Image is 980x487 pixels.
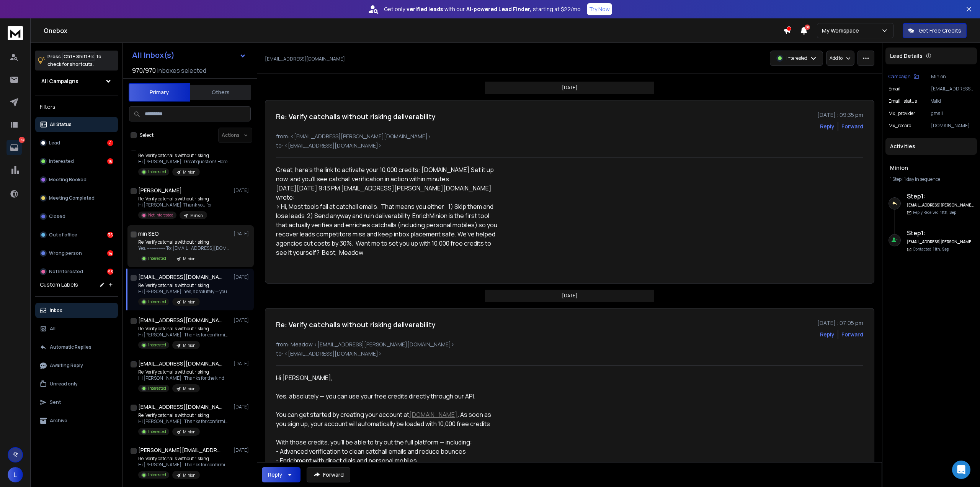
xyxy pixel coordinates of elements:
p: [DATE] : 09:35 pm [817,111,863,119]
h6: Step 1 : [907,192,974,201]
span: 11th, Sep [940,210,956,215]
h6: Step 1 : [907,228,974,238]
button: Forward [307,467,350,482]
p: Re: Verify catchalls without risking [138,456,230,462]
p: Add to [830,55,843,61]
p: Meeting Booked [49,177,87,183]
h1: Re: Verify catchalls without risking deliverability [276,111,436,122]
button: Archive [35,413,118,428]
button: Lead4 [35,135,118,151]
span: 1 day in sequence [904,176,940,182]
button: L [8,467,23,482]
span: Ctrl + Shift + k [62,52,95,61]
p: Reply Received [913,210,956,215]
p: Minion [931,74,974,80]
p: Inbox [50,307,62,313]
p: Campaign [889,74,911,80]
button: Not Interested93 [35,264,118,279]
h1: [EMAIL_ADDRESS][DOMAIN_NAME] [138,316,222,324]
p: from: <[EMAIL_ADDRESS][PERSON_NAME][DOMAIN_NAME]> [276,133,863,140]
div: Activities [885,138,977,155]
h1: [PERSON_NAME][EMAIL_ADDRESS][DOMAIN_NAME] [138,446,222,454]
label: Select [140,132,154,138]
p: email_status [889,98,917,104]
div: - Enrichment with direct dials and personal mobiles [276,456,500,465]
p: Awaiting Reply [50,362,83,369]
p: Not Interested [49,269,83,275]
p: Hi [PERSON_NAME], Thanks for the kind [138,375,224,381]
p: Interested [148,256,166,261]
p: Lead [49,140,60,146]
p: Interested [148,169,166,175]
p: [EMAIL_ADDRESS][DOMAIN_NAME] [931,86,974,92]
div: - Advanced verification to clean catchall emails and reduce bounces [276,447,500,456]
button: Reply [262,467,301,482]
p: Automatic Replies [50,344,91,350]
p: Get Free Credits [919,27,961,34]
h3: Inboxes selected [157,66,206,75]
h1: min SEO [138,230,159,238]
a: [DOMAIN_NAME] [409,410,457,419]
p: Get only with our starting at $22/mo [384,5,581,13]
p: Minion [183,299,195,305]
p: All [50,326,56,332]
p: Unread only [50,381,78,387]
p: mx_provider [889,110,915,116]
div: Forward [841,331,863,338]
p: Contacted [913,246,949,252]
p: Hi [PERSON_NAME], Thanks for confirming! You can [138,418,230,425]
button: Closed [35,209,118,224]
h1: [EMAIL_ADDRESS][DOMAIN_NAME] [138,403,222,411]
span: 1 Step [890,176,902,182]
p: [EMAIL_ADDRESS][DOMAIN_NAME] [265,56,345,62]
p: Interested [148,472,166,478]
button: Sent [35,395,118,410]
h1: [EMAIL_ADDRESS][DOMAIN_NAME] [138,273,222,281]
p: [DATE] [234,447,251,453]
h3: Filters [35,102,118,112]
div: 16 [107,158,113,164]
button: Meeting Completed [35,190,118,206]
button: All Inbox(s) [126,48,252,63]
p: Minion [190,213,203,218]
div: Yes, absolutely — you can use your free credits directly through our API. [276,392,500,401]
h3: Custom Labels [40,281,78,289]
h1: Onebox [44,26,783,35]
p: [DATE] [234,231,251,237]
p: Interested [786,55,807,61]
p: [DATE] [234,317,251,323]
p: Minion [183,169,195,175]
strong: verified leads [407,5,443,13]
p: Hi [PERSON_NAME], Great question! Here’s how it [138,159,230,165]
p: Minion [183,429,195,435]
p: to: <[EMAIL_ADDRESS][DOMAIN_NAME]> [276,142,863,149]
button: Reply [820,331,835,338]
p: Press to check for shortcuts. [47,53,101,68]
p: Re: Verify catchalls without risking [138,196,212,202]
div: 36 [107,232,113,238]
button: Out of office36 [35,227,118,243]
p: [DATE] [234,404,251,410]
p: Minion [183,343,195,348]
div: Forward [841,123,863,130]
p: [DATE] [234,274,251,280]
span: 11th, Sep [933,246,949,252]
p: Yes. ---------------- To: [EMAIL_ADDRESS][DOMAIN_NAME] ([EMAIL_ADDRESS][DOMAIN_NAME]); Subject: V... [138,245,230,251]
span: 970 / 970 [132,66,156,75]
p: Closed [49,213,65,220]
p: Sent [50,399,61,405]
p: Lead Details [890,52,923,60]
p: Minion [183,386,195,392]
p: Minion [183,256,195,262]
div: You can get started by creating your account at . As soon as you sign up, your account will autom... [276,410,500,428]
p: from: Meadow <[EMAIL_ADDRESS][PERSON_NAME][DOMAIN_NAME]> [276,341,863,348]
p: Interested [148,299,166,305]
p: Email [889,86,900,92]
div: | [890,176,972,182]
button: Get Free Credits [903,23,967,38]
span: 50 [805,25,810,30]
h1: All Inbox(s) [132,51,175,59]
button: Try Now [587,3,612,15]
